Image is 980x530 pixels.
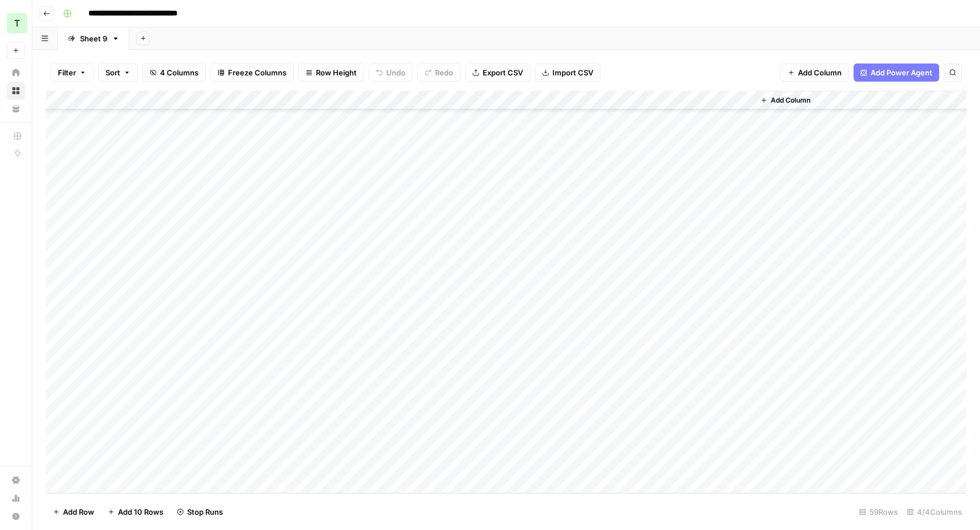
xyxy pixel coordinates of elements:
[855,503,902,521] div: 59 Rows
[7,82,25,100] a: Browse
[14,16,20,30] span: T
[756,93,815,108] button: Add Column
[160,67,198,78] span: 4 Columns
[7,63,25,82] a: Home
[142,63,206,82] button: 4 Columns
[552,67,593,78] span: Import CSV
[435,67,453,78] span: Redo
[316,67,357,78] span: Row Height
[50,63,94,82] button: Filter
[386,67,405,78] span: Undo
[58,27,129,50] a: Sheet 9
[369,63,413,82] button: Undo
[871,67,932,78] span: Add Power Agent
[7,489,25,507] a: Usage
[170,503,230,521] button: Stop Runs
[798,67,842,78] span: Add Column
[780,63,849,82] button: Add Column
[80,33,107,44] div: Sheet 9
[298,63,364,82] button: Row Height
[210,63,294,82] button: Freeze Columns
[98,63,138,82] button: Sort
[118,506,163,518] span: Add 10 Rows
[902,503,966,521] div: 4/4 Columns
[7,507,25,525] button: Help + Support
[465,63,530,82] button: Export CSV
[771,95,810,105] span: Add Column
[417,63,461,82] button: Redo
[483,67,523,78] span: Export CSV
[228,67,286,78] span: Freeze Columns
[854,63,939,82] button: Add Power Agent
[46,503,101,521] button: Add Row
[535,63,601,82] button: Import CSV
[7,9,25,37] button: Workspace: TY SEO Team
[7,471,25,489] a: Settings
[58,67,76,78] span: Filter
[63,506,94,518] span: Add Row
[187,506,223,518] span: Stop Runs
[105,67,120,78] span: Sort
[101,503,170,521] button: Add 10 Rows
[7,100,25,118] a: Your Data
